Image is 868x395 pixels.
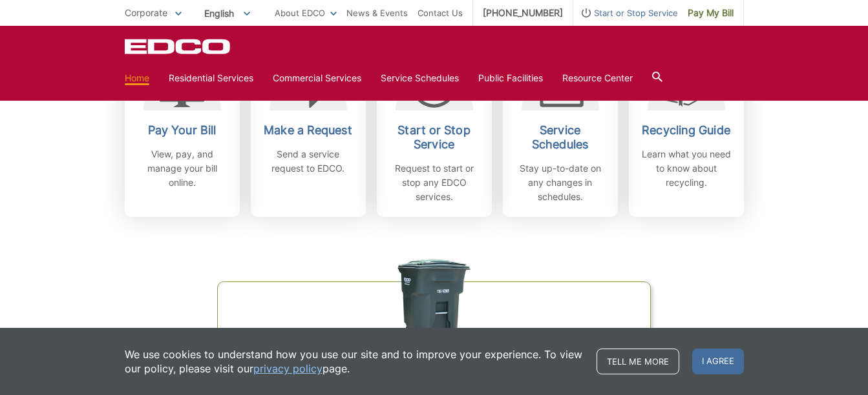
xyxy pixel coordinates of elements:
[692,349,744,374] span: I agree
[346,6,408,20] a: News & Events
[260,147,356,176] p: Send a service request to EDCO.
[503,46,618,217] a: Service Schedules Stay up-to-date on any changes in schedules.
[251,46,366,217] a: Make a Request Send a service request to EDCO.
[513,123,608,152] h2: Service Schedules
[386,161,482,204] p: Request to start or stop any EDCO services.
[134,147,230,190] p: View, pay, and manage your bill online.
[125,39,232,54] a: EDCD logo. Return to the homepage.
[253,361,323,376] a: privacy policy
[562,71,633,85] a: Resource Center
[418,6,463,20] a: Contact Us
[688,6,734,20] span: Pay My Bill
[273,71,361,85] a: Commercial Services
[125,71,149,85] a: Home
[275,6,337,20] a: About EDCO
[639,147,734,190] p: Learn what you need to know about recycling.
[597,349,679,374] a: Tell me more
[386,123,482,152] h2: Start or Stop Service
[478,71,543,85] a: Public Facilities
[125,46,240,217] a: Pay Your Bill View, pay, and manage your bill online.
[125,7,167,18] span: Corporate
[195,3,260,24] span: English
[134,123,230,137] h2: Pay Your Bill
[639,123,734,137] h2: Recycling Guide
[513,161,608,204] p: Stay up-to-date on any changes in schedules.
[260,123,356,137] h2: Make a Request
[381,71,459,85] a: Service Schedules
[629,46,744,217] a: Recycling Guide Learn what you need to know about recycling.
[169,71,253,85] a: Residential Services
[125,347,584,376] p: We use cookies to understand how you use our site and to improve your experience. To view our pol...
